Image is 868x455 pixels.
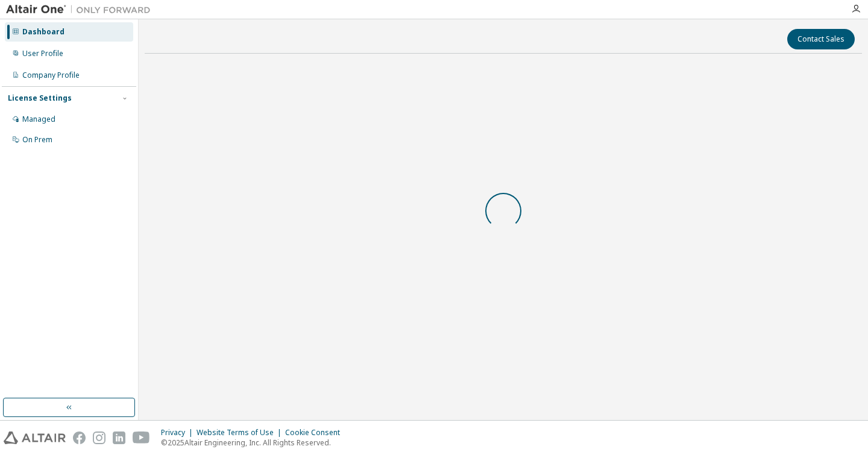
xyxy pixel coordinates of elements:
[133,431,150,444] img: youtube.svg
[6,4,157,16] img: Altair One
[197,428,285,438] div: Website Terms of Use
[8,93,72,103] div: License Settings
[161,428,197,438] div: Privacy
[787,29,855,49] button: Contact Sales
[93,431,105,444] img: instagram.svg
[4,431,66,444] img: altair_logo.svg
[22,71,80,80] div: Company Profile
[22,27,64,37] div: Dashboard
[73,431,86,444] img: facebook.svg
[22,49,63,58] div: User Profile
[161,438,347,448] p: © 2025 Altair Engineering, Inc. All Rights Reserved.
[113,431,125,444] img: linkedin.svg
[285,428,347,438] div: Cookie Consent
[22,135,52,145] div: On Prem
[22,115,55,124] div: Managed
